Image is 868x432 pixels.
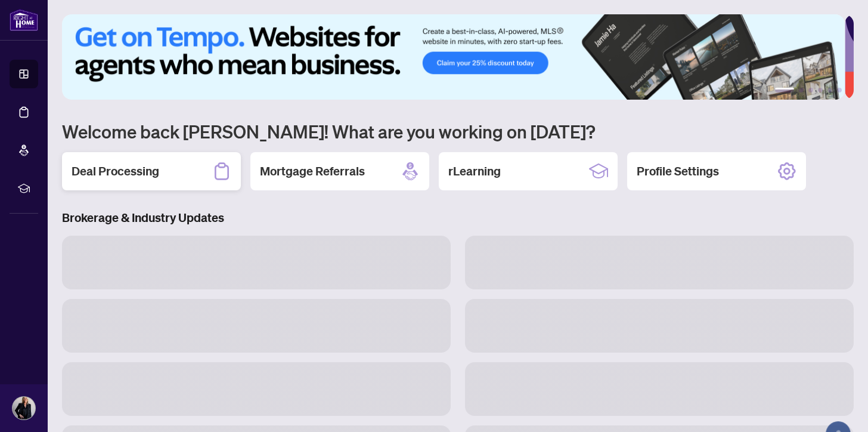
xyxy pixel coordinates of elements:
[827,88,832,92] button: 5
[820,390,856,426] button: Open asap
[62,14,845,100] img: Slide 0
[448,163,501,180] h2: rLearning
[13,397,35,419] img: Profile Icon
[837,88,842,92] button: 6
[799,88,804,92] button: 2
[260,163,365,180] h2: Mortgage Referrals
[62,209,854,226] h3: Brokerage & Industry Updates
[818,88,823,92] button: 4
[62,120,854,143] h1: Welcome back [PERSON_NAME]! What are you working on [DATE]?
[637,163,719,180] h2: Profile Settings
[775,88,794,92] button: 1
[10,9,38,31] img: logo
[808,88,813,92] button: 3
[72,163,159,180] h2: Deal Processing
